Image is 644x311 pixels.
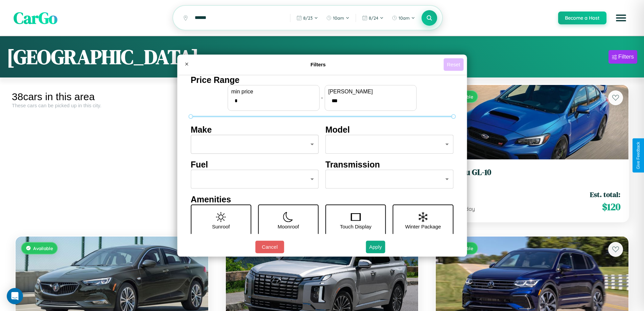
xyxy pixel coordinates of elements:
[255,241,284,253] button: Cancel
[333,15,344,21] span: 10am
[303,15,313,21] span: 8 / 23
[12,91,212,103] div: 38 cars in this area
[612,8,630,27] button: Open menu
[369,15,378,21] span: 8 / 24
[231,89,316,95] label: min price
[444,168,620,184] a: Subaru GL-102022
[444,58,463,71] button: Reset
[326,160,454,170] h4: Transmission
[366,241,385,253] button: Apply
[191,195,453,204] h4: Amenities
[14,7,57,29] span: CarGo
[618,53,634,60] div: Filters
[399,15,410,21] span: 10am
[359,13,387,23] button: 8/24
[405,222,441,231] p: Winter Package
[609,50,637,64] button: Filters
[340,222,371,231] p: Touch Display
[193,62,444,67] h4: Filters
[590,190,620,199] span: Est. total:
[278,222,299,231] p: Moonroof
[293,13,321,23] button: 8/23
[326,125,454,135] h4: Model
[558,12,606,24] button: Become a Host
[33,245,53,251] span: Available
[636,142,641,169] div: Give Feedback
[444,168,620,177] h3: Subaru GL-10
[191,160,319,170] h4: Fuel
[328,89,413,95] label: [PERSON_NAME]
[7,288,23,304] div: Open Intercom Messenger
[323,13,353,23] button: 10am
[461,205,475,212] span: / day
[212,222,230,231] p: Sunroof
[12,103,212,108] div: These cars can be picked up in this city.
[7,43,199,71] h1: [GEOGRAPHIC_DATA]
[191,125,319,135] h4: Make
[602,200,620,214] span: $ 120
[388,13,419,23] button: 10am
[191,75,453,85] h4: Price Range
[321,93,323,102] p: -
